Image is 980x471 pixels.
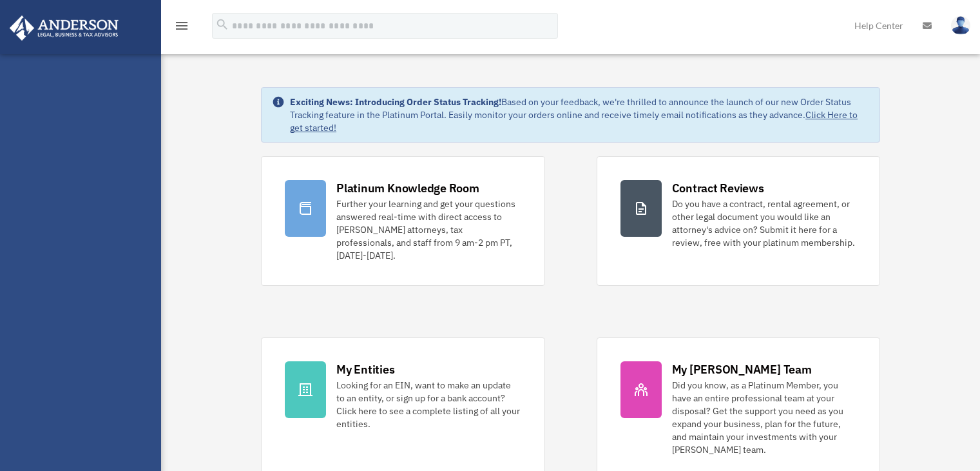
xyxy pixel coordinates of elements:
div: Looking for an EIN, want to make an update to an entity, or sign up for a bank account? Click her... [336,379,521,430]
strong: Exciting News: Introducing Order Status Tracking! [290,96,501,108]
div: Contract Reviews [672,180,764,196]
a: Click Here to get started! [290,109,858,134]
a: menu [174,23,189,34]
div: Did you know, as a Platinum Member, you have an entire professional team at your disposal? Get th... [672,379,856,456]
a: Platinum Knowledge Room Further your learning and get your questions answered real-time with dire... [261,156,544,286]
div: Do you have a contract, rental agreement, or other legal document you would like an attorney's ad... [672,197,856,249]
img: User Pic [951,16,970,35]
div: Platinum Knowledge Room [336,180,479,196]
div: Based on your feedback, we're thrilled to announce the launch of our new Order Status Tracking fe... [290,95,869,134]
div: My Entities [336,361,394,377]
i: menu [174,18,189,34]
i: search [215,17,229,32]
a: Contract Reviews Do you have a contract, rental agreement, or other legal document you would like... [597,156,880,286]
div: Further your learning and get your questions answered real-time with direct access to [PERSON_NAM... [336,197,521,262]
div: My [PERSON_NAME] Team [672,361,812,377]
img: Anderson Advisors Platinum Portal [6,15,122,41]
